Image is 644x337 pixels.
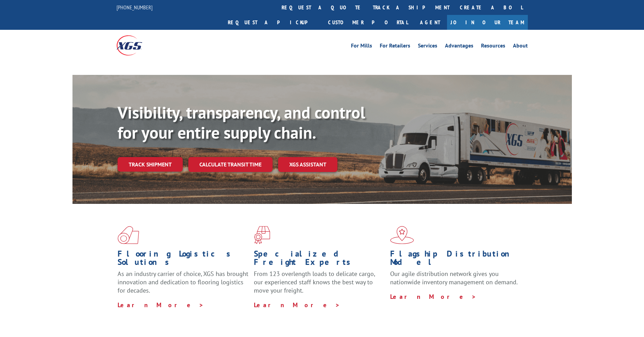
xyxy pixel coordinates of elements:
[118,226,139,244] img: xgs-icon-total-supply-chain-intelligence-red
[445,43,473,51] a: Advantages
[223,15,323,30] a: Request a pickup
[390,250,521,270] h1: Flagship Distribution Model
[390,226,414,244] img: xgs-icon-flagship-distribution-model-red
[117,4,153,11] a: [PHONE_NUMBER]
[118,157,183,172] a: Track shipment
[118,301,204,309] a: Learn More >
[118,250,249,270] h1: Flooring Logistics Solutions
[481,43,505,51] a: Resources
[118,102,365,143] b: Visibility, transparency, and control for your entire supply chain.
[278,157,337,172] a: XGS ASSISTANT
[254,226,270,244] img: xgs-icon-focused-on-flooring-red
[118,270,248,294] span: As an industry carrier of choice, XGS has brought innovation and dedication to flooring logistics...
[254,270,385,301] p: From 123 overlength loads to delicate cargo, our experienced staff knows the best way to move you...
[390,293,476,301] a: Learn More >
[254,301,340,309] a: Learn More >
[447,15,528,30] a: Join Our Team
[380,43,410,51] a: For Retailers
[513,43,528,51] a: About
[418,43,437,51] a: Services
[351,43,372,51] a: For Mills
[254,250,385,270] h1: Specialized Freight Experts
[390,270,518,286] span: Our agile distribution network gives you nationwide inventory management on demand.
[413,15,447,30] a: Agent
[188,157,273,172] a: Calculate transit time
[323,15,413,30] a: Customer Portal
